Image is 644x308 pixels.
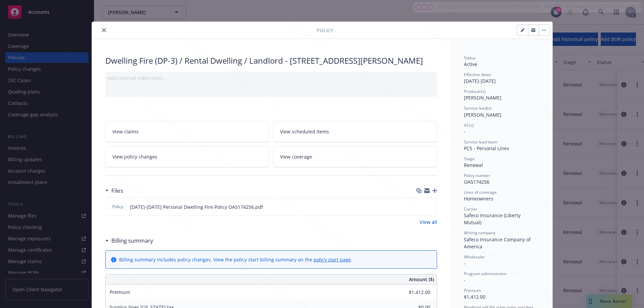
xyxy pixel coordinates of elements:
span: Premium [464,288,481,293]
span: Service lead team [464,139,497,145]
a: View coverage [273,146,437,167]
div: Billing summary [105,236,153,245]
span: - [464,277,466,283]
div: Dwelling Fire (DP-3) / Rental Dwelling / Landlord - [STREET_ADDRESS][PERSON_NAME] [105,55,437,66]
span: - [464,260,466,266]
div: [DATE] - [DATE] [464,72,539,84]
span: OA5174256 [464,179,489,185]
span: Status [464,55,476,61]
span: Renewal [464,162,483,168]
span: Wholesaler [464,254,485,260]
span: View claims [112,128,139,135]
span: Producer(s) [464,88,486,94]
span: View policy changes [112,153,157,160]
input: 0.00 [391,287,434,297]
span: Program administrator [464,271,507,276]
a: policy start page [314,256,351,263]
span: Policy number [464,173,490,178]
span: [DATE]-[DATE] Personal Dwelling Fire Policy OA5174256.pdf [130,203,263,210]
span: View coverage [280,153,312,160]
span: Service lead(s) [464,105,491,111]
span: Writing company [464,230,495,236]
span: Effective dates [464,72,491,77]
button: close [100,26,108,34]
span: Policy [111,204,124,210]
span: Policy [317,27,333,34]
span: Stage [464,156,475,162]
a: View policy changes [105,146,269,167]
span: [PERSON_NAME] [464,95,501,101]
span: Safeco Insurance Company of America [464,236,532,250]
div: Homeowners [464,195,539,202]
span: Safeco Insurance (Liberty Mutual) [464,212,522,226]
h3: Billing summary [111,236,153,245]
span: AC(s) [464,122,474,128]
span: Lines of coverage [464,189,497,195]
a: View all [420,219,437,226]
span: Active [464,61,477,67]
span: - [464,128,466,135]
div: Billing summary includes policy changes. View the policy start billing summary on the . [119,256,352,263]
button: preview file [428,203,434,210]
span: View scheduled items [280,128,329,135]
button: download file [417,203,423,210]
span: Premium [110,289,130,295]
span: Amount ($) [409,276,434,283]
span: PCS - Personal Lines [464,145,509,151]
div: Files [105,186,123,195]
div: Add internal notes here... [108,74,434,81]
a: View scheduled items [273,121,437,142]
span: [PERSON_NAME] [464,112,501,118]
a: View claims [105,121,269,142]
h3: Files [111,186,123,195]
span: Carrier [464,206,477,212]
span: $1,412.00 [464,294,485,300]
